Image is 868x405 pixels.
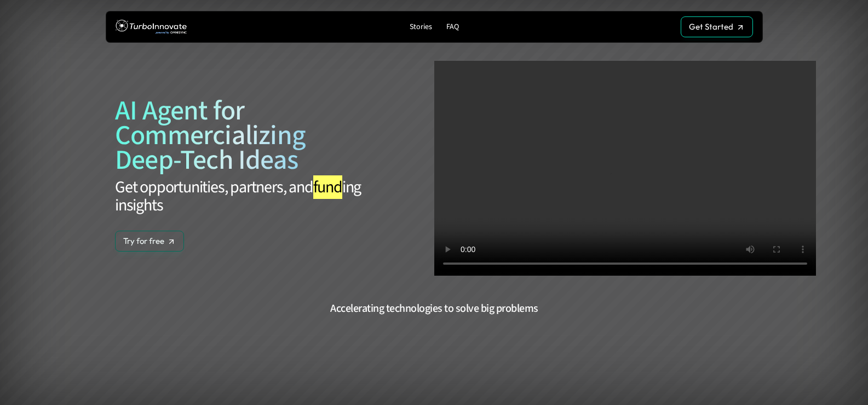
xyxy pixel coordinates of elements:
p: FAQ [446,22,459,32]
a: Stories [405,20,436,35]
a: Get Started [681,16,753,37]
p: Stories [410,22,432,32]
a: FAQ [442,20,463,35]
img: TurboInnovate Logo [116,17,187,37]
p: Get Started [689,22,733,32]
